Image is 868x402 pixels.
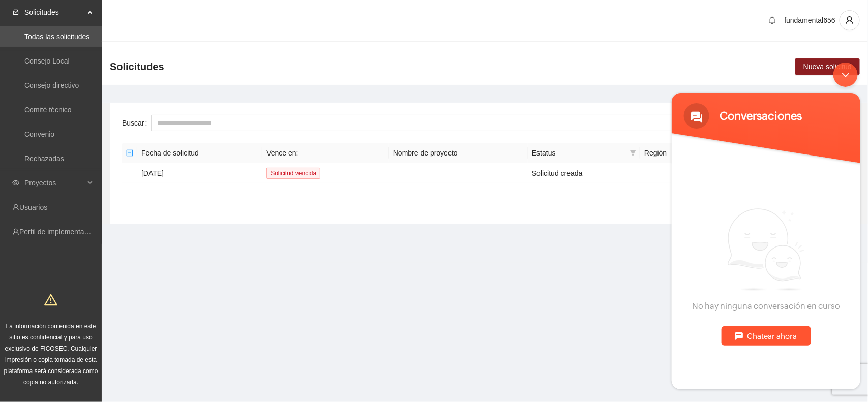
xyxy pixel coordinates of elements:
th: Vence en: [262,143,389,163]
a: Consejo directivo [24,81,79,89]
span: Proyectos [24,173,84,193]
a: Rechazadas [24,154,64,163]
a: Convenio [24,130,54,138]
td: Solicitud creada [528,163,640,183]
a: Usuarios [19,203,47,211]
label: Buscar [122,115,151,131]
span: Región [644,147,704,159]
a: Perfil de implementadora [19,228,99,236]
span: Solicitud vencida [266,168,320,179]
span: bell [765,16,780,24]
span: Solicitudes [110,58,164,75]
button: bell [764,12,781,28]
a: Consejo Local [24,57,70,65]
span: eye [12,179,19,187]
td: [DATE] [137,163,262,183]
iframe: SalesIQ Chatwindow [667,57,865,394]
span: fundamental656 [785,16,835,24]
span: warning [44,293,57,306]
span: filter [628,145,638,161]
span: filter [630,150,636,156]
a: Comité técnico [24,106,72,114]
button: user [840,10,860,30]
span: Solicitudes [24,2,84,22]
span: Estatus [532,147,626,159]
span: La información contenida en este sitio es confidencial y para uso exclusivo de FICOSEC. Cualquier... [4,323,98,386]
span: user [840,16,859,25]
a: Todas las solicitudes [24,33,89,41]
th: Nombre de proyecto [389,143,528,163]
span: inbox [12,9,19,16]
span: minus-square [126,149,133,157]
th: Fecha de solicitud [137,143,262,163]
